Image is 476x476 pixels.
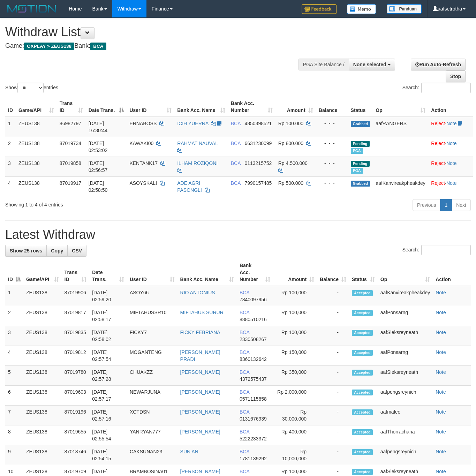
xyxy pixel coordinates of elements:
[275,97,316,117] th: Amount: activate to sort column ascending
[446,70,466,82] a: Stop
[129,121,157,126] span: ERNABOSS
[231,141,241,146] span: BCA
[302,4,337,14] img: Feedback.jpg
[16,176,57,196] td: ZEUS138
[5,366,23,386] td: 5
[240,337,267,342] span: Copy 2330508267 to clipboard
[23,346,62,366] td: ZEUS138
[351,148,363,154] span: Marked by aafpengsreynich
[23,306,62,326] td: ZEUS138
[436,429,446,435] a: Note
[16,157,57,176] td: ZEUS138
[278,180,303,186] span: Rp 500.000
[89,386,127,406] td: [DATE] 02:57:17
[278,160,308,166] span: Rp 4.500.000
[352,409,373,415] span: Accepted
[440,199,452,211] a: 1
[177,141,218,146] a: RAHMAT NAUVAL
[16,97,57,117] th: Game/API: activate to sort column ascending
[180,409,220,415] a: [PERSON_NAME]
[317,306,349,326] td: -
[60,121,81,126] span: 86982797
[5,3,58,14] img: MOTION_logo.png
[352,290,373,296] span: Accepted
[89,326,127,346] td: [DATE] 02:58:02
[273,306,317,326] td: Rp 100,000
[349,259,378,286] th: Status: activate to sort column ascending
[378,286,433,306] td: aafKanvireakpheakdey
[180,369,220,375] a: [PERSON_NAME]
[5,425,23,445] td: 8
[127,366,177,386] td: CHUAKZZ
[244,141,272,146] span: Copy 6631230099 to clipboard
[240,290,249,295] span: BCA
[378,386,433,406] td: aafpengsreynich
[378,306,433,326] td: aafPonsarng
[436,369,446,375] a: Note
[273,386,317,406] td: Rp 2,000,000
[273,406,317,425] td: Rp 30,000,000
[5,228,471,242] h1: Latest Withdraw
[5,286,23,306] td: 1
[23,445,62,465] td: ZEUS138
[428,117,473,137] td: ·
[413,199,440,211] a: Previous
[62,286,90,306] td: 87019906
[273,346,317,366] td: Rp 150,000
[240,449,249,454] span: BCA
[387,4,422,14] img: panduan.png
[72,248,82,254] span: CSV
[86,97,127,117] th: Date Trans.: activate to sort column descending
[431,160,445,166] a: Reject
[240,396,267,402] span: Copy 0571115858 to clipboard
[180,429,220,435] a: [PERSON_NAME]
[317,386,349,406] td: -
[89,259,127,286] th: Date Trans.: activate to sort column ascending
[421,245,471,255] input: Search:
[273,425,317,445] td: Rp 400,000
[62,259,90,286] th: Trans ID: activate to sort column ascending
[352,330,373,336] span: Accepted
[129,180,157,186] span: ASOYSKALI
[319,160,345,167] div: - - -
[127,425,177,445] td: YANRYAN777
[317,406,349,425] td: -
[89,160,108,173] span: [DATE] 02:56:57
[352,469,373,475] span: Accepted
[446,121,457,126] a: Note
[431,121,445,126] a: Reject
[349,59,395,70] button: None selected
[378,346,433,366] td: aafPonsarng
[278,141,303,146] span: Rp 800.000
[373,176,428,196] td: aafKanvireakpheakdey
[378,259,433,286] th: Op: activate to sort column ascending
[351,181,370,187] span: Grabbed
[174,97,228,117] th: Bank Acc. Name: activate to sort column ascending
[319,120,345,127] div: - - -
[23,425,62,445] td: ZEUS138
[378,406,433,425] td: aafmaleo
[240,409,249,415] span: BCA
[378,425,433,445] td: aafThorrachana
[411,59,466,70] a: Run Auto-Refresh
[89,121,108,133] span: [DATE] 16:30:44
[89,445,127,465] td: [DATE] 02:54:15
[5,157,16,176] td: 3
[319,180,345,187] div: - - -
[240,376,267,382] span: Copy 4372575437 to clipboard
[317,366,349,386] td: -
[228,97,275,117] th: Bank Acc. Number: activate to sort column ascending
[10,248,42,254] span: Show 25 rows
[240,356,267,362] span: Copy 8360132642 to clipboard
[127,97,174,117] th: User ID: activate to sort column ascending
[5,306,23,326] td: 2
[89,425,127,445] td: [DATE] 02:55:54
[89,286,127,306] td: [DATE] 02:59:20
[244,160,272,166] span: Copy 0113215752 to clipboard
[62,326,90,346] td: 87019835
[352,350,373,356] span: Accepted
[351,121,370,127] span: Grabbed
[23,286,62,306] td: ZEUS138
[5,137,16,157] td: 2
[127,259,177,286] th: User ID: activate to sort column ascending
